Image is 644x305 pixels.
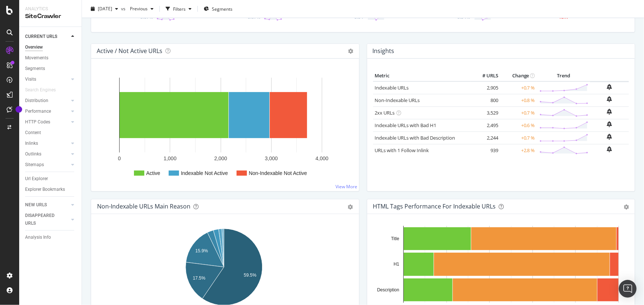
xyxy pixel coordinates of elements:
[25,212,69,227] a: DISAPPEARED URLS
[25,186,76,193] a: Explorer Bookmarks
[375,84,409,91] a: Indexable URLs
[607,134,612,140] div: bell-plus
[25,129,41,137] div: Content
[16,106,22,113] div: Tooltip anchor
[181,170,228,176] text: Indexable Not Active
[537,70,590,81] th: Trend
[471,94,500,106] td: 800
[196,249,208,254] text: 15.9%
[500,70,537,81] th: Change
[146,170,160,176] text: Active
[375,109,395,116] a: 2xx URLs
[212,6,233,12] span: Segments
[25,161,44,169] div: Sitemaps
[118,155,121,161] text: 0
[25,33,69,41] a: CURRENT URLS
[25,150,69,158] a: Outlinks
[201,3,235,15] button: Segments
[25,150,41,158] div: Outlinks
[127,3,156,15] button: Previous
[471,81,500,94] td: 2,905
[249,170,307,176] text: Non-Indexable Not Active
[348,204,353,210] div: gear
[163,3,194,15] button: Filters
[316,155,328,161] text: 4,000
[377,287,399,292] text: Description
[25,118,69,126] a: HTTP Codes
[500,144,537,157] td: +2.8 %
[607,146,612,152] div: bell-plus
[471,132,500,144] td: 2,244
[607,109,612,115] div: bell-plus
[98,6,112,12] span: 2025 Sep. 4th
[25,140,38,147] div: Inlinks
[25,201,47,209] div: NEW URLS
[193,276,206,281] text: 17.5%
[607,121,612,127] div: bell-plus
[25,33,57,41] div: CURRENT URLS
[88,3,121,15] button: [DATE]
[265,155,278,161] text: 3,000
[25,76,36,83] div: Visits
[173,6,186,12] div: Filters
[500,94,537,106] td: +0.8 %
[375,147,429,154] a: URLs with 1 Follow Inlink
[25,76,69,83] a: Visits
[127,6,148,12] span: Previous
[97,70,351,185] svg: A chart.
[471,106,500,119] td: 3,529
[348,49,354,54] i: Options
[121,6,127,12] span: vs
[25,97,48,105] div: Distribution
[375,97,420,104] a: Non-Indexable URLs
[25,6,76,12] div: Analytics
[163,155,176,161] text: 1,000
[244,273,256,278] text: 59.5%
[500,106,537,119] td: +0.7 %
[25,43,76,51] a: Overview
[25,54,76,62] a: Movements
[391,236,399,241] text: Title
[25,97,69,105] a: Distribution
[25,234,76,241] a: Analysis Info
[607,84,612,90] div: bell-plus
[25,54,48,62] div: Movements
[25,175,76,183] a: Url Explorer
[25,108,51,115] div: Performance
[25,86,56,94] div: Search Engines
[25,234,51,241] div: Analysis Info
[393,262,399,267] text: H1
[373,70,471,81] th: Metric
[500,81,537,94] td: +0.7 %
[97,203,190,210] div: Non-Indexable URLs Main Reason
[97,46,162,56] h4: Active / Not Active URLs
[375,122,437,129] a: Indexable URLs with Bad H1
[25,12,76,21] div: SiteCrawler
[25,186,65,193] div: Explorer Bookmarks
[25,108,69,115] a: Performance
[214,155,227,161] text: 2,000
[624,204,629,210] div: gear
[619,280,637,298] div: Open Intercom Messenger
[607,96,612,102] div: bell-plus
[471,70,500,81] th: # URLS
[25,175,48,183] div: Url Explorer
[25,212,62,227] div: DISAPPEARED URLS
[373,203,496,210] div: HTML Tags Performance for Indexable URLs
[25,43,43,51] div: Overview
[25,118,50,126] div: HTTP Codes
[25,129,76,137] a: Content
[471,119,500,132] td: 2,495
[25,65,76,73] a: Segments
[375,134,455,141] a: Indexable URLs with Bad Description
[25,140,69,147] a: Inlinks
[25,65,45,73] div: Segments
[25,161,69,169] a: Sitemaps
[336,183,358,190] a: View More
[500,119,537,132] td: +0.6 %
[373,46,395,56] h4: Insights
[25,201,69,209] a: NEW URLS
[500,132,537,144] td: +0.7 %
[25,86,63,94] a: Search Engines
